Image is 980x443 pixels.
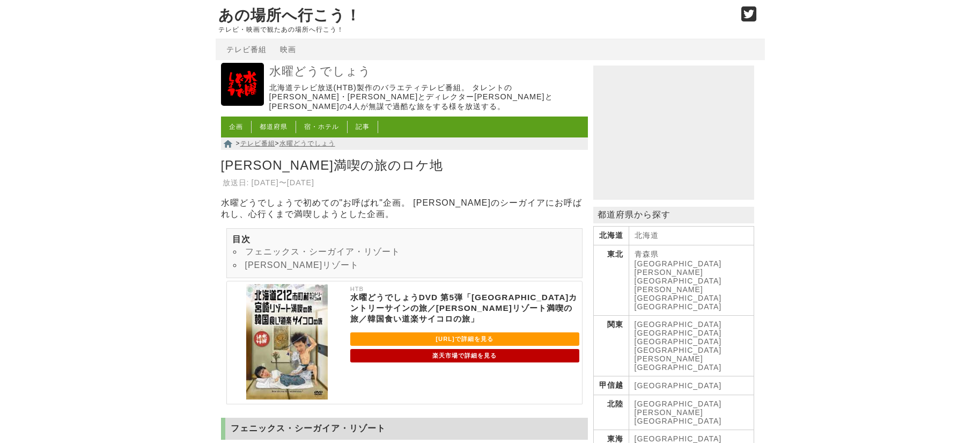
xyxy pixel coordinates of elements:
[635,354,703,363] a: [PERSON_NAME]
[593,376,629,395] th: 甲信越
[222,177,250,188] th: 放送日:
[593,207,754,223] p: 都道府県から探す
[635,363,722,372] a: [GEOGRAPHIC_DATA]
[245,247,400,256] a: フェニックス・シーガイア・リゾート
[350,332,579,346] a: [URL]で詳細を見る
[221,418,588,440] h2: フェニックス・シーガイア・リゾート
[635,231,659,239] a: 北海道
[635,320,722,329] a: [GEOGRAPHIC_DATA]
[221,154,588,176] h1: [PERSON_NAME]満喫の旅のロケ地
[251,177,315,188] td: [DATE]〜[DATE]
[635,400,722,408] a: [GEOGRAPHIC_DATA]
[635,285,722,302] a: [PERSON_NAME][GEOGRAPHIC_DATA]
[221,63,264,106] img: 水曜どうでしょう
[593,395,629,430] th: 北陸
[635,337,722,346] a: [GEOGRAPHIC_DATA]
[635,434,722,443] a: [GEOGRAPHIC_DATA]
[221,98,264,107] a: 水曜どうでしょう
[304,123,339,130] a: 宿・ホテル
[635,381,722,390] a: [GEOGRAPHIC_DATA]
[240,140,275,147] a: テレビ番組
[226,45,267,54] a: テレビ番組
[593,66,754,200] iframe: Advertisement
[260,123,288,130] a: 都道府県
[635,408,722,425] a: [PERSON_NAME][GEOGRAPHIC_DATA]
[593,316,629,376] th: 関東
[279,140,335,147] a: 水曜どうでしょう
[635,250,659,258] a: 青森県
[635,302,722,311] a: [GEOGRAPHIC_DATA]
[635,346,722,354] a: [GEOGRAPHIC_DATA]
[218,26,730,33] p: テレビ・映画で観たあの場所へ行こう！
[218,7,361,24] a: あの場所へ行こう！
[593,245,629,316] th: 東北
[246,284,328,400] img: 水曜どうでしょうDVD 第5弾「北海道212市町村カントリーサインの旅／宮崎リゾート満喫の旅／韓国食い道楽サイコロの旅」
[245,260,359,270] a: [PERSON_NAME]リゾート
[221,137,588,150] nav: > >
[635,329,722,337] a: [GEOGRAPHIC_DATA]
[246,393,328,401] a: 水曜どうでしょうDVD 第5弾「北海道212市町村カントリーサインの旅／宮崎リゾート満喫の旅／韓国食い道楽サイコロの旅」
[635,268,722,285] a: [PERSON_NAME][GEOGRAPHIC_DATA]
[356,123,370,130] a: 記事
[280,45,296,54] a: 映画
[350,292,579,324] p: 水曜どうでしょうDVD 第5弾「[GEOGRAPHIC_DATA]カントリーサインの旅／[PERSON_NAME]リゾート満喫の旅／韓国食い道楽サイコロの旅」
[635,259,722,268] a: [GEOGRAPHIC_DATA]
[350,284,579,292] p: HTB
[350,349,579,362] a: 楽天市場で詳細を見る
[741,13,757,22] a: Twitter (@go_thesights)
[229,123,243,130] a: 企画
[269,83,585,111] p: 北海道テレビ放送(HTB)製作のバラエティテレビ番組。 タレントの[PERSON_NAME]・[PERSON_NAME]とディレクター[PERSON_NAME]と[PERSON_NAME]の4人...
[269,64,585,79] a: 水曜どうでしょう
[221,198,588,220] p: 水曜どうでしょうで初めての"お呼ばれ"企画。 [PERSON_NAME]のシーガイアにお呼ばれし、心行くまで満喫しようとした企画。
[593,227,629,245] th: 北海道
